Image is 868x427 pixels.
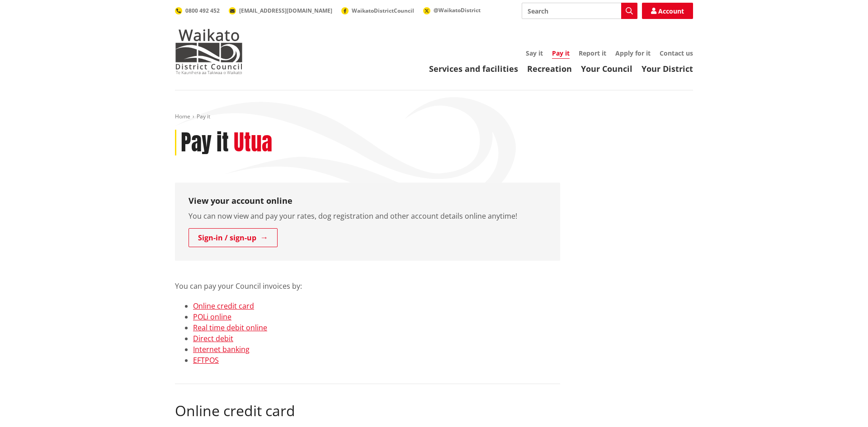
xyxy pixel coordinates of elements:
[526,49,543,57] a: Say it
[193,312,231,322] a: POLi online
[193,323,267,333] a: Real time debit online
[552,49,570,59] a: Pay it
[234,130,272,156] h2: Utua
[175,270,560,291] p: You can pay your Council invoices by:
[193,344,250,354] a: Internet banking
[229,7,332,14] a: [EMAIL_ADDRESS][DOMAIN_NAME]
[193,333,233,343] a: Direct debit
[522,3,637,19] input: Search input
[581,63,632,74] a: Your Council
[423,6,481,14] a: @WaikatoDistrict
[193,355,219,365] a: EFTPOS
[175,29,243,74] img: Waikato District Council - Te Kaunihera aa Takiwaa o Waikato
[352,7,414,14] span: WaikatoDistrictCouncil
[175,7,220,14] a: 0800 492 452
[189,211,547,221] p: You can now view and pay your rates, dog registration and other account details online anytime!
[185,7,220,14] span: 0800 492 452
[341,7,414,14] a: WaikatoDistrictCouncil
[615,49,651,57] a: Apply for it
[175,402,560,419] h2: Online credit card
[175,113,190,120] a: Home
[642,63,693,74] a: Your District
[181,130,229,156] h1: Pay it
[175,113,693,121] nav: breadcrumb
[527,63,572,74] a: Recreation
[193,301,254,311] a: Online credit card
[189,228,278,247] a: Sign-in / sign-up
[660,49,693,57] a: Contact us
[239,7,332,14] span: [EMAIL_ADDRESS][DOMAIN_NAME]
[434,6,481,14] span: @WaikatoDistrict
[579,49,606,57] a: Report it
[429,63,518,74] a: Services and facilities
[189,196,547,206] h3: View your account online
[642,3,693,19] a: Account
[197,113,210,120] span: Pay it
